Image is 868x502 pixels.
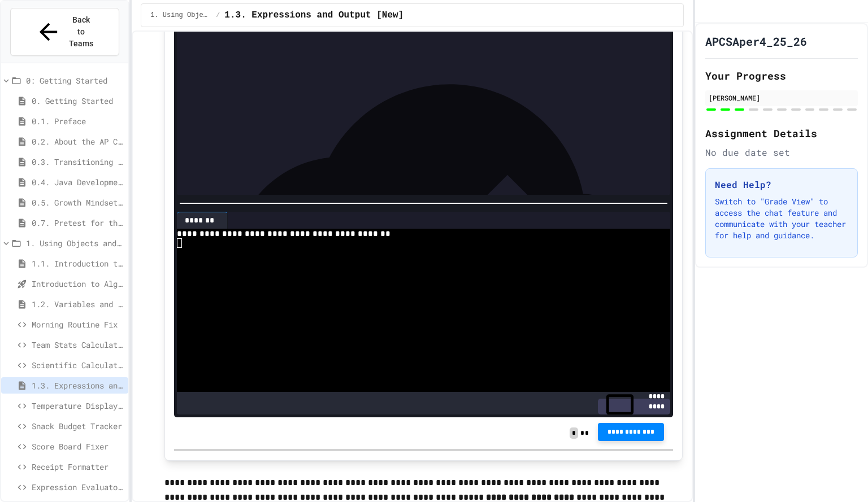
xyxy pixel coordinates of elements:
[32,339,124,351] span: Team Stats Calculator
[32,156,124,168] span: 0.3. Transitioning from AP CSP to AP CSA
[32,115,124,127] span: 0.1. Preface
[26,75,124,86] span: 0: Getting Started
[705,125,858,141] h2: Assignment Details
[32,278,124,290] span: Introduction to Algorithms, Programming, and Compilers
[32,440,124,452] span: Score Board Fixer
[216,11,220,20] span: /
[715,178,848,191] h3: Need Help?
[26,237,124,249] span: 1. Using Objects and Methods
[32,136,124,147] span: 0.2. About the AP CSA Exam
[32,217,124,229] span: 0.7. Pretest for the AP CSA Exam
[224,8,403,22] span: 1.3. Expressions and Output [New]
[32,176,124,188] span: 0.4. Java Development Environments
[32,400,124,412] span: Temperature Display Fix
[32,197,124,208] span: 0.5. Growth Mindset and Pair Programming
[705,33,807,49] h1: APCSAper4_25_26
[32,298,124,310] span: 1.2. Variables and Data Types
[32,379,124,391] span: 1.3. Expressions and Output [New]
[32,257,124,269] span: 1.1. Introduction to Algorithms, Programming, and Compilers
[10,8,119,56] button: Back to Teams
[32,318,124,330] span: Morning Routine Fix
[32,95,124,107] span: 0. Getting Started
[32,481,124,493] span: Expression Evaluator Fix
[709,93,854,103] div: [PERSON_NAME]
[715,196,848,241] p: Switch to "Grade View" to access the chat feature and communicate with your teacher for help and ...
[32,359,124,371] span: Scientific Calculator
[150,11,211,20] span: 1. Using Objects and Methods
[68,14,95,50] span: Back to Teams
[705,68,858,84] h2: Your Progress
[32,420,124,432] span: Snack Budget Tracker
[705,146,858,159] div: No due date set
[32,461,124,473] span: Receipt Formatter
